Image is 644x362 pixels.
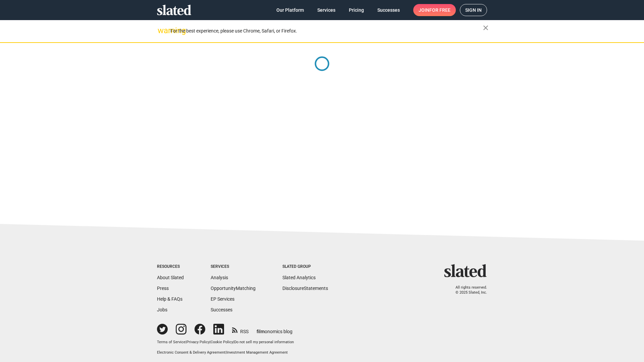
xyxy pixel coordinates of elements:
[429,4,450,16] span: for free
[226,350,288,355] a: Investment Management Agreement
[460,4,487,16] a: Sign in
[157,264,184,269] div: Resources
[211,264,256,269] div: Services
[158,26,166,35] mat-icon: warning
[210,340,211,344] span: |
[419,4,450,16] span: Join
[282,275,316,280] a: Slated Analytics
[271,4,309,16] a: Our Platform
[232,324,249,335] a: RSS
[185,340,186,344] span: |
[157,340,185,344] a: Terms of Service
[157,350,225,355] a: Electronic Consent & Delivery Agreement
[211,340,233,344] a: Cookie Policy
[276,4,304,16] span: Our Platform
[372,4,405,16] a: Successes
[225,350,226,355] span: |
[211,296,234,302] a: EP Services
[157,286,169,291] a: Press
[234,340,294,345] button: Do not sell my personal information
[157,307,167,312] a: Jobs
[282,286,328,291] a: DisclosureStatements
[343,4,369,16] a: Pricing
[257,329,265,334] span: film
[257,323,292,335] a: filmonomics blog
[482,24,490,32] mat-icon: close
[448,285,487,295] p: All rights reserved. © 2025 Slated, Inc.
[282,264,328,269] div: Slated Group
[211,286,256,291] a: OpportunityMatching
[349,4,364,16] span: Pricing
[377,4,400,16] span: Successes
[157,275,184,280] a: About Slated
[312,4,341,16] a: Services
[157,296,182,302] a: Help & FAQs
[170,26,483,36] div: For the best experience, please use Chrome, Safari, or Firefox.
[233,340,234,344] span: |
[211,307,232,312] a: Successes
[211,275,228,280] a: Analysis
[317,4,335,16] span: Services
[465,4,482,16] span: Sign in
[413,4,456,16] a: Joinfor free
[186,340,210,344] a: Privacy Policy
